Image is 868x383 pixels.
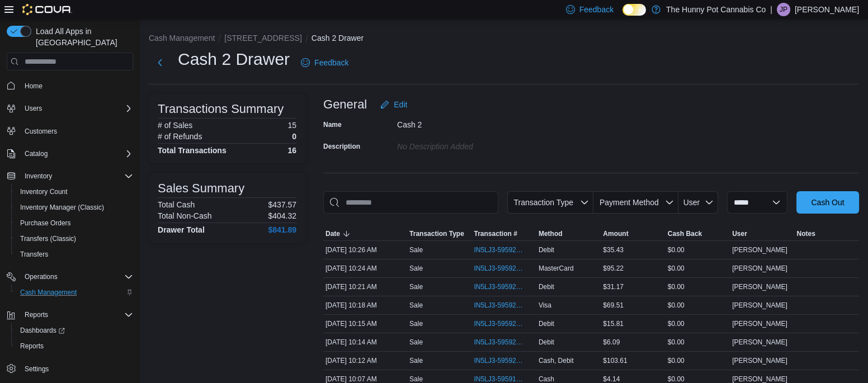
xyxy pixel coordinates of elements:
[2,361,138,377] button: Settings
[16,286,81,299] a: Cash Management
[323,98,367,111] h3: General
[376,93,412,116] button: Edit
[474,282,522,291] span: IN5LJ3-5959261
[287,146,296,155] h4: 16
[16,339,48,353] a: Reports
[811,197,844,208] span: Cash Out
[268,225,296,234] h4: $841.89
[323,262,407,275] div: [DATE] 10:24 AM
[20,288,77,297] span: Cash Management
[732,338,787,347] span: [PERSON_NAME]
[323,354,407,367] div: [DATE] 10:12 AM
[158,121,192,130] h6: # of Sales
[732,245,787,254] span: [PERSON_NAME]
[394,99,407,110] span: Edit
[268,200,296,209] p: $437.57
[539,282,554,291] span: Debit
[2,269,138,285] button: Operations
[20,169,56,183] button: Inventory
[20,308,133,321] span: Reports
[16,216,133,230] span: Purchase Orders
[474,299,534,312] button: IN5LJ3-5959240
[11,338,138,354] button: Reports
[683,198,700,207] span: User
[409,264,423,273] p: Sale
[474,264,522,273] span: IN5LJ3-5959274
[666,243,730,257] div: $0.00
[666,335,730,349] div: $0.00
[603,356,627,365] span: $103.61
[158,211,212,220] h6: Total Non-Cash
[409,338,423,347] p: Sale
[474,262,534,275] button: IN5LJ3-5959274
[777,3,790,16] div: Jason Polizzi
[20,270,62,283] button: Operations
[323,317,407,330] div: [DATE] 10:15 AM
[20,203,104,212] span: Inventory Manager (Classic)
[20,78,133,92] span: Home
[20,147,133,160] span: Catalog
[603,301,624,310] span: $69.51
[2,123,138,139] button: Customers
[268,211,296,220] p: $404.32
[666,262,730,275] div: $0.00
[158,102,284,116] h3: Transactions Summary
[666,299,730,312] div: $0.00
[474,229,517,238] span: Transaction #
[579,4,614,15] span: Feedback
[323,299,407,312] div: [DATE] 10:18 AM
[314,57,348,68] span: Feedback
[678,191,718,214] button: User
[732,282,787,291] span: [PERSON_NAME]
[474,338,522,347] span: IN5LJ3-5959221
[323,335,407,349] div: [DATE] 10:14 AM
[20,124,133,138] span: Customers
[622,4,646,16] input: Dark Mode
[666,227,730,240] button: Cash Back
[149,51,171,74] button: Next
[732,356,787,365] span: [PERSON_NAME]
[20,102,46,115] button: Users
[11,215,138,231] button: Purchase Orders
[11,247,138,262] button: Transfers
[20,362,133,376] span: Settings
[25,104,42,113] span: Users
[25,310,48,319] span: Reports
[666,280,730,294] div: $0.00
[20,79,47,93] a: Home
[325,229,340,238] span: Date
[16,324,133,337] span: Dashboards
[603,229,628,238] span: Amount
[20,326,65,335] span: Dashboards
[795,227,859,240] button: Notes
[732,301,787,310] span: [PERSON_NAME]
[666,354,730,367] div: $0.00
[11,184,138,200] button: Inventory Count
[539,356,574,365] span: Cash, Debit
[16,248,133,261] span: Transfers
[471,227,536,240] button: Transaction #
[780,3,787,16] span: JP
[513,198,573,207] span: Transaction Type
[409,319,423,328] p: Sale
[593,191,678,214] button: Payment Method
[20,362,53,376] a: Settings
[158,225,205,234] h4: Drawer Total
[20,125,62,138] a: Customers
[409,282,423,291] p: Sale
[397,116,547,129] div: Cash 2
[409,245,423,254] p: Sale
[25,127,57,136] span: Customers
[474,335,534,349] button: IN5LJ3-5959221
[16,232,133,245] span: Transfers (Classic)
[409,356,423,365] p: Sale
[16,185,133,198] span: Inventory Count
[296,51,353,74] a: Feedback
[11,231,138,247] button: Transfers (Classic)
[2,168,138,184] button: Inventory
[16,201,133,214] span: Inventory Manager (Classic)
[20,308,53,321] button: Reports
[323,227,407,240] button: Date
[600,198,659,207] span: Payment Method
[25,82,43,91] span: Home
